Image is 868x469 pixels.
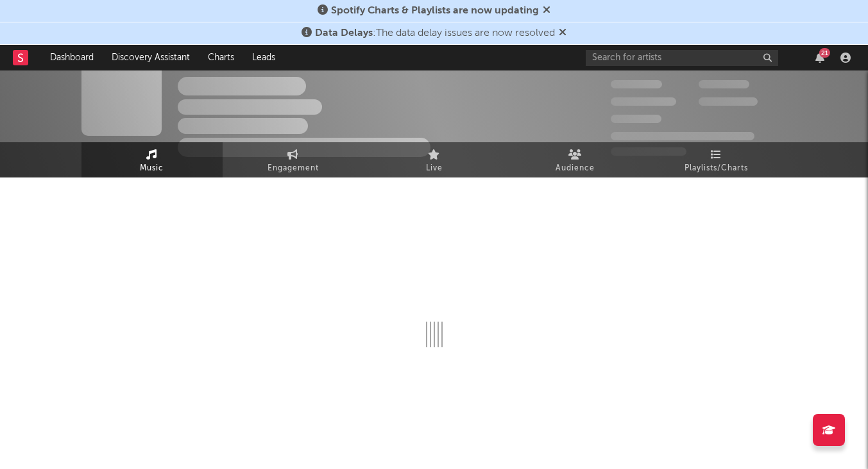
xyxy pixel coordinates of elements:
[685,161,748,176] span: Playlists/Charts
[243,45,284,70] a: Leads
[223,142,364,177] a: Engagement
[199,45,243,70] a: Charts
[364,142,505,177] a: Live
[819,48,830,58] div: 21
[103,45,199,70] a: Discovery Assistant
[611,132,754,140] span: 50,000,000 Monthly Listeners
[611,80,662,88] span: 300,000
[586,50,778,66] input: Search for artists
[331,6,539,16] span: Spotify Charts & Playlists are now updating
[426,161,443,176] span: Live
[543,6,550,16] span: Dismiss
[140,161,164,176] span: Music
[41,45,103,70] a: Dashboard
[699,97,758,106] span: 1,000,000
[611,115,661,123] span: 100,000
[81,142,223,177] a: Music
[611,97,676,106] span: 50,000,000
[646,142,787,177] a: Playlists/Charts
[505,142,646,177] a: Audience
[315,28,555,38] span: : The data delay issues are now resolved
[315,28,373,38] span: Data Delays
[268,161,319,176] span: Engagement
[699,80,749,88] span: 100,000
[815,53,824,63] button: 21
[556,161,595,176] span: Audience
[559,28,566,38] span: Dismiss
